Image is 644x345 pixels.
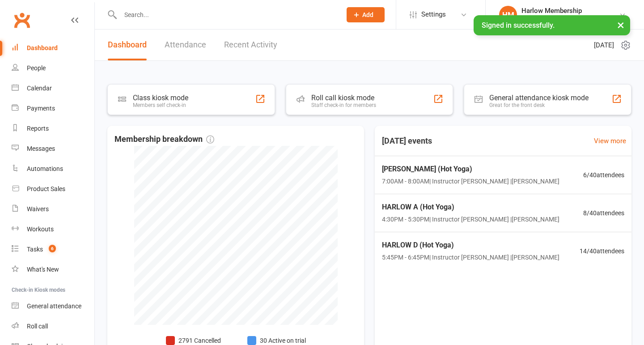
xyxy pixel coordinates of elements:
div: People [27,64,46,72]
div: Product Sales [27,185,65,192]
span: 4:30PM - 5:30PM | Instructor [PERSON_NAME] | [PERSON_NAME] [382,214,559,224]
div: Great for the front desk [489,102,589,108]
div: Class kiosk mode [133,94,188,102]
span: HARLOW D (Hot Yoga) [382,239,559,251]
a: General attendance kiosk mode [12,296,94,316]
span: 5:45PM - 6:45PM | Instructor [PERSON_NAME] | [PERSON_NAME] [382,252,559,262]
a: Messages [12,139,94,159]
span: [PERSON_NAME] (Hot Yoga) [382,163,559,175]
span: 14 / 40 attendees [580,246,624,256]
div: General attendance kiosk mode [489,94,589,102]
a: Automations [12,159,94,179]
span: Signed in successfully. [482,21,555,30]
a: Product Sales [12,179,94,199]
div: Messages [27,145,55,152]
div: HM [499,6,517,24]
div: Harlow Hot Yoga, Pilates and Barre [521,15,619,23]
a: View more [594,136,626,146]
span: Settings [421,4,446,25]
span: HARLOW A (Hot Yoga) [382,201,559,213]
div: Members self check-in [133,102,188,108]
div: Automations [27,165,63,172]
div: What's New [27,266,59,273]
div: Tasks [27,246,43,253]
button: × [613,15,629,34]
span: 6 / 40 attendees [583,170,624,180]
span: 7:00AM - 8:00AM | Instructor [PERSON_NAME] | [PERSON_NAME] [382,176,559,186]
a: People [12,58,94,78]
a: Clubworx [11,9,33,31]
span: 6 [49,245,56,252]
a: What's New [12,260,94,280]
div: Roll call kiosk mode [311,94,376,102]
div: Harlow Membership [521,7,619,15]
div: Roll call [27,323,48,330]
a: Recent Activity [224,30,277,60]
input: Search... [118,9,335,21]
a: Dashboard [108,30,147,60]
a: Dashboard [12,38,94,58]
a: Roll call [12,316,94,336]
div: Reports [27,125,49,132]
div: Workouts [27,226,54,233]
a: Reports [12,119,94,139]
div: Calendar [27,85,52,92]
button: Add [347,7,385,22]
a: Payments [12,98,94,119]
a: Calendar [12,78,94,98]
span: 8 / 40 attendees [583,208,624,218]
div: Dashboard [27,44,58,51]
a: Tasks 6 [12,239,94,260]
a: Workouts [12,219,94,239]
span: [DATE] [594,40,614,51]
a: Attendance [165,30,206,60]
span: Membership breakdown [114,133,214,146]
h3: [DATE] events [375,133,439,149]
div: Staff check-in for members [311,102,376,108]
a: Waivers [12,199,94,219]
div: Payments [27,105,55,112]
div: General attendance [27,302,81,310]
div: Waivers [27,205,49,213]
span: Add [362,11,373,18]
